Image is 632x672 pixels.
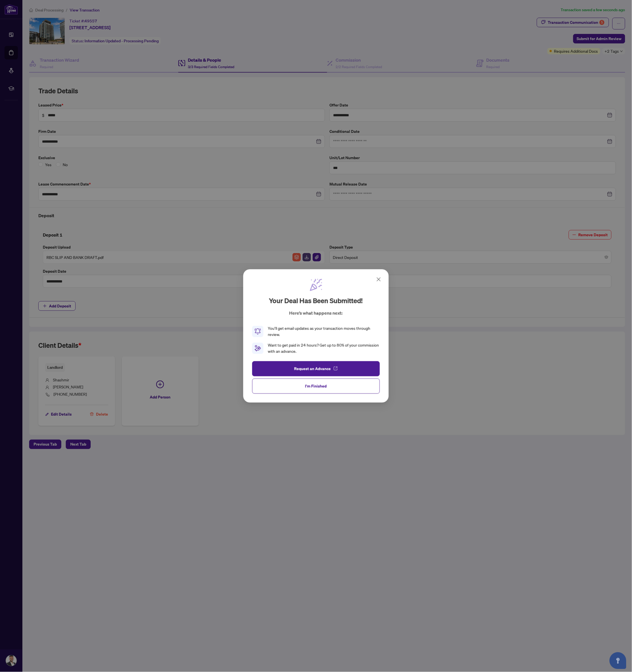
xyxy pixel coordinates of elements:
[294,364,331,373] span: Request an Advance
[305,382,327,391] span: I'm Finished
[268,325,380,338] div: You’ll get email updates as your transaction moves through review.
[269,296,363,305] h2: Your deal has been submitted!
[610,652,626,669] button: Open asap
[252,361,380,376] button: Request an Advance
[268,342,380,354] div: Want to get paid in 24 hours? Get up to 80% of your commission with an advance.
[289,310,343,316] p: Here’s what happens next:
[252,379,380,394] button: I'm Finished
